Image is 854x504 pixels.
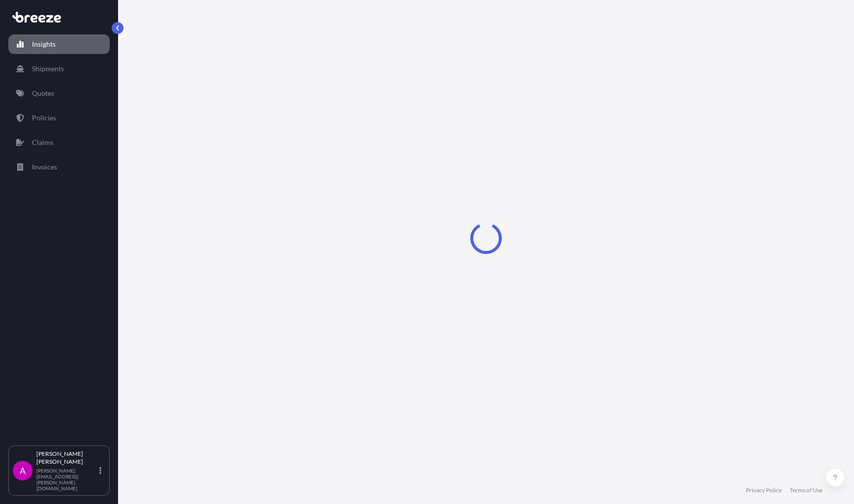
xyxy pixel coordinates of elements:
[32,39,56,49] p: Insights
[32,113,56,123] p: Policies
[36,468,97,491] p: [PERSON_NAME][EMAIL_ADDRESS][PERSON_NAME][DOMAIN_NAME]
[8,84,110,103] a: Quotes
[8,133,110,152] a: Claims
[790,486,823,494] a: Terms of Use
[8,108,110,128] a: Policies
[32,162,57,172] p: Invoices
[36,450,97,466] p: [PERSON_NAME] [PERSON_NAME]
[32,138,53,147] p: Claims
[8,157,110,177] a: Invoices
[746,486,782,494] a: Privacy Policy
[32,64,64,74] p: Shipments
[8,34,110,54] a: Insights
[32,88,54,98] p: Quotes
[8,59,110,79] a: Shipments
[20,466,26,476] span: A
